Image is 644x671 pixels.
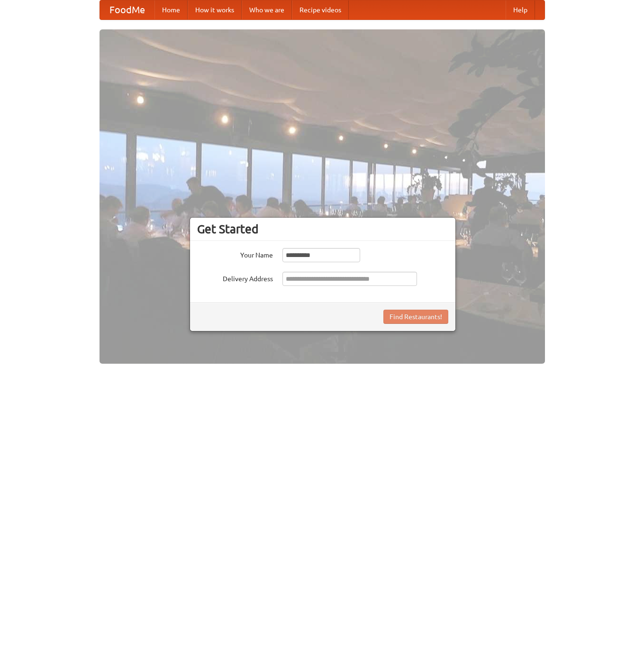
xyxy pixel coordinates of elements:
[100,0,154,19] a: FoodMe
[154,0,188,19] a: Home
[292,0,349,19] a: Recipe videos
[188,0,242,19] a: How it works
[242,0,292,19] a: Who we are
[197,222,448,236] h3: Get Started
[197,272,273,284] label: Delivery Address
[506,0,535,19] a: Help
[197,248,273,260] label: Your Name
[383,310,448,324] button: Find Restaurants!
